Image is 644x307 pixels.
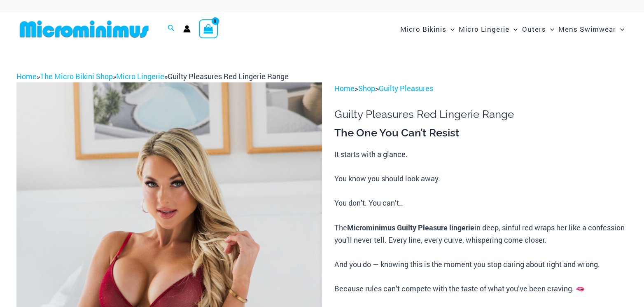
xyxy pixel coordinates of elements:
span: Menu Toggle [546,19,554,40]
span: Menu Toggle [509,19,518,40]
p: > > [334,82,628,95]
span: Guilty Pleasures Red Lingerie Range [168,71,289,81]
a: Home [16,71,37,81]
a: View Shopping Cart, empty [199,19,218,38]
a: Micro Lingerie [116,71,164,81]
h1: Guilty Pleasures Red Lingerie Range [334,108,628,121]
a: Micro BikinisMenu ToggleMenu Toggle [398,16,457,42]
a: OutersMenu ToggleMenu Toggle [520,16,556,42]
a: Micro LingerieMenu ToggleMenu Toggle [457,16,520,42]
b: Microminimus Guilty Pleasure lingerie [347,223,474,232]
a: Search icon link [168,23,175,34]
a: Home [334,83,355,93]
span: Micro Bikinis [400,19,446,40]
span: Outers [522,19,546,40]
a: Account icon link [183,25,191,33]
span: » » » [16,71,289,81]
nav: Site Navigation [397,15,628,43]
span: Menu Toggle [616,19,624,40]
a: Shop [358,83,375,93]
a: Mens SwimwearMenu ToggleMenu Toggle [556,16,626,42]
a: The Micro Bikini Shop [40,71,113,81]
h3: The One You Can’t Resist [334,126,628,140]
p: It starts with a glance. You know you should look away. You don’t. You can’t.. The in deep, sinfu... [334,148,628,295]
span: Menu Toggle [446,19,455,40]
a: Guilty Pleasures [379,83,433,93]
span: Micro Lingerie [459,19,509,40]
span: Mens Swimwear [558,19,616,40]
img: MM SHOP LOGO FLAT [16,20,152,38]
